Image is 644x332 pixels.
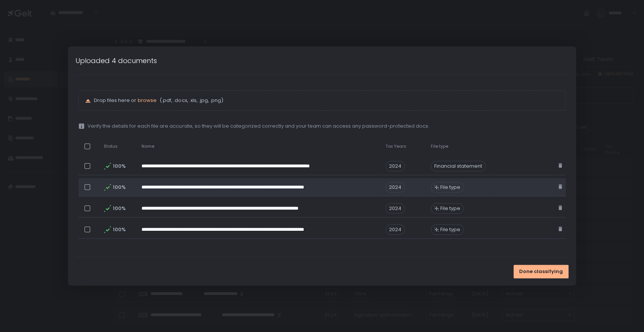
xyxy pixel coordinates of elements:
[440,226,460,233] span: File type
[113,226,125,233] span: 100%
[386,144,406,149] span: Tax Years
[158,97,223,104] span: (.pdf, .docx, .xls, .jpg, .png)
[386,203,405,214] span: 2024
[519,268,563,275] span: Done classifying
[513,265,569,278] button: Done classifying
[386,182,405,193] span: 2024
[88,123,429,130] span: Verify the details for each file are accurate, so they will be categorized correctly and your tea...
[386,161,405,171] span: 2024
[138,97,157,104] button: browse
[431,144,448,149] span: File type
[113,163,125,170] span: 100%
[386,224,405,235] span: 2024
[440,184,460,191] span: File type
[104,144,118,149] span: Status
[440,205,460,212] span: File type
[431,161,486,171] div: Financial statement
[113,184,125,191] span: 100%
[138,97,157,104] span: browse
[94,97,559,104] p: Drop files here or
[113,205,125,212] span: 100%
[75,56,157,66] h1: Uploaded 4 documents
[141,144,154,149] span: Name
[496,144,517,149] span: Password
